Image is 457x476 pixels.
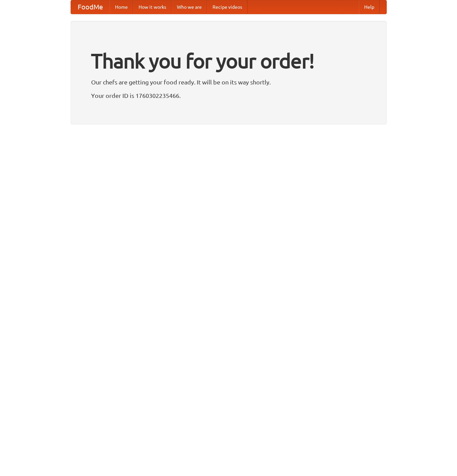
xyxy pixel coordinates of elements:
a: Help [359,0,380,14]
p: Your order ID is 1760302235466. [91,90,366,101]
h1: Thank you for your order! [91,45,366,77]
p: Our chefs are getting your food ready. It will be on its way shortly. [91,77,366,87]
a: How it works [133,0,172,14]
a: Who we are [172,0,207,14]
a: Home [110,0,133,14]
a: Recipe videos [207,0,247,14]
a: FoodMe [71,0,110,14]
